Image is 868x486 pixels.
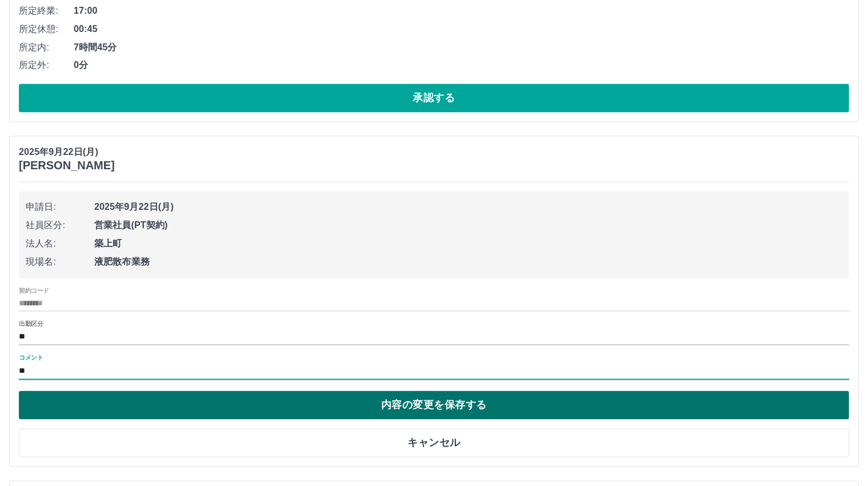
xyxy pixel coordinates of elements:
span: 所定内: [19,41,74,54]
span: 所定外: [19,59,74,73]
label: 契約コード [19,287,49,296]
span: 2025年9月22日(月) [94,201,842,214]
h3: [PERSON_NAME] [19,160,115,173]
span: 営業社員(PT契約) [94,219,842,233]
span: 法人名: [26,237,94,251]
p: 2025年9月22日(月) [19,146,115,160]
span: 液肥散布業務 [94,256,842,269]
span: 築上町 [94,237,842,251]
span: 所定休憩: [19,22,74,36]
label: 出勤区分 [19,320,43,329]
span: 0分 [74,59,849,73]
span: 17:00 [74,4,849,18]
span: 申請日: [26,201,94,214]
button: キャンセル [19,429,849,457]
button: 承認する [19,84,849,113]
span: 7時間45分 [74,41,849,54]
span: 所定終業: [19,4,74,18]
span: 00:45 [74,22,849,36]
button: 内容の変更を保存する [19,391,849,420]
span: 社員区分: [26,219,94,233]
span: 現場名: [26,256,94,269]
label: コメント [19,353,43,362]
